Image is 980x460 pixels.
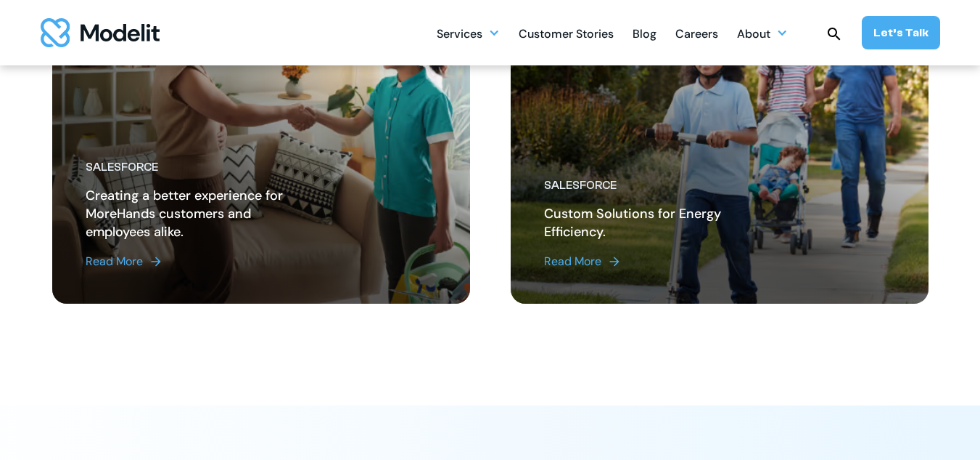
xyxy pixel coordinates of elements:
[544,178,777,193] div: Salesforce
[86,253,318,270] a: Read More
[519,19,614,47] a: Customer Stories
[862,16,940,49] a: Let’s Talk
[544,253,601,270] div: Read More
[544,253,777,270] a: Read More
[41,18,160,47] a: home
[675,21,718,49] div: Careers
[86,187,318,241] h2: Creating a better experience for MoreHands customers and employees alike.
[544,205,777,241] h2: Custom Solutions for Energy Efficiency.
[437,21,482,49] div: Services
[437,19,500,47] div: Services
[633,21,656,49] div: Blog
[737,19,788,47] div: About
[873,25,928,41] div: Let’s Talk
[675,19,718,47] a: Careers
[41,18,160,47] img: modelit logo
[607,254,622,269] img: arrow
[519,21,614,49] div: Customer Stories
[633,19,656,47] a: Blog
[86,253,143,270] div: Read More
[149,254,163,269] img: arrow
[737,21,770,49] div: About
[86,160,318,175] div: Salesforce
